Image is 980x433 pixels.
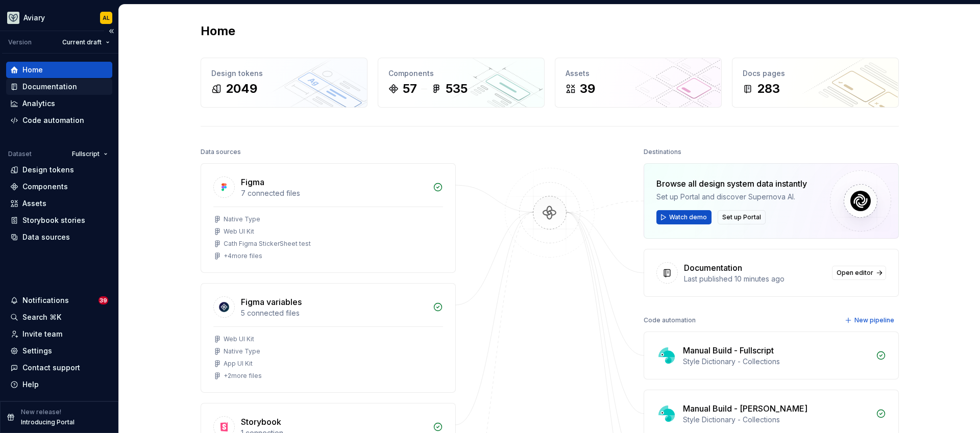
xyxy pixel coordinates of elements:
span: Open editor [837,269,873,277]
div: Data sources [22,232,70,242]
a: Docs pages283 [732,58,899,108]
a: Figma7 connected filesNative TypeWeb UI KitCath Figma StickerSheet test+4more files [201,163,456,273]
span: Set up Portal [722,213,761,221]
a: Components57535 [378,58,545,108]
div: Documentation [22,82,77,92]
div: Last published 10 minutes ago [684,274,826,284]
a: Open editor [832,266,886,280]
div: Native Type [224,347,260,355]
div: Web UI Kit [224,335,254,343]
a: Figma variables5 connected filesWeb UI KitNative TypeApp UI Kit+2more files [201,283,456,393]
div: Figma [241,176,264,188]
div: Assets [22,198,46,209]
button: Collapse sidebar [104,24,118,38]
a: Assets [6,195,112,212]
div: Invite team [22,329,62,339]
span: New pipeline [854,316,894,324]
a: Code automation [6,112,112,129]
div: Manual Build - Fullscript [683,344,774,356]
button: AviaryAL [2,7,116,29]
div: Data sources [201,145,241,159]
div: 7 connected files [241,188,427,198]
div: Settings [22,346,52,356]
div: Storybook stories [22,215,85,225]
div: Code automation [644,313,696,327]
div: 2049 [226,81,257,97]
div: Cath Figma StickerSheet test [224,240,311,248]
button: Search ⌘K [6,309,112,325]
div: Figma variables [241,296,302,308]
div: Help [22,379,39,390]
div: 283 [757,81,780,97]
a: Components [6,179,112,195]
div: Style Dictionary - Collections [683,415,870,425]
div: AL [103,14,110,22]
span: Current draft [62,38,102,46]
div: Dataset [8,150,32,158]
a: Design tokens2049 [201,58,367,108]
div: Manual Build - [PERSON_NAME] [683,402,807,415]
div: Code automation [22,115,84,125]
div: Version [8,38,32,46]
button: Notifications39 [6,292,112,309]
button: Current draft [58,35,114,49]
div: Aviary [23,13,45,23]
div: 535 [446,81,468,97]
div: Analytics [22,98,55,109]
button: Watch demo [656,210,712,224]
div: 57 [403,81,417,97]
img: 256e2c79-9abd-4d59-8978-03feab5a3943.png [7,12,19,24]
button: Fullscript [67,147,112,161]
div: + 4 more files [224,252,262,260]
button: Set up Portal [718,210,766,224]
div: Design tokens [22,165,74,175]
span: 39 [99,296,108,304]
div: + 2 more files [224,372,262,380]
div: 5 connected files [241,308,427,318]
div: Native Type [224,215,260,223]
div: 39 [580,81,595,97]
div: Home [22,65,43,75]
p: New release! [21,408,61,416]
div: Destinations [644,145,681,159]
span: Watch demo [669,213,707,221]
div: Style Dictionary - Collections [683,356,870,367]
div: Documentation [684,262,742,274]
div: Docs pages [743,68,888,79]
div: Notifications [22,295,69,305]
a: Data sources [6,229,112,245]
div: Search ⌘K [22,312,61,322]
a: Design tokens [6,162,112,178]
a: Invite team [6,326,112,342]
div: Components [388,68,534,79]
div: Contact support [22,363,80,373]
div: Components [22,182,68,192]
button: Help [6,376,112,393]
a: Home [6,62,112,78]
button: New pipeline [842,313,899,327]
div: Set up Portal and discover Supernova AI. [656,192,807,202]
p: Introducing Portal [21,418,75,426]
div: Design tokens [211,68,357,79]
a: Settings [6,343,112,359]
div: Browse all design system data instantly [656,177,807,190]
div: Storybook [241,416,281,428]
a: Storybook stories [6,212,112,228]
span: Fullscript [72,150,100,158]
a: Analytics [6,95,112,112]
div: Assets [566,68,711,79]
div: Web UI Kit [224,227,254,236]
a: Assets39 [555,58,722,108]
a: Documentation [6,79,112,95]
button: Contact support [6,360,112,376]
div: App UI Kit [224,360,253,368]
h2: Home [201,23,235,39]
